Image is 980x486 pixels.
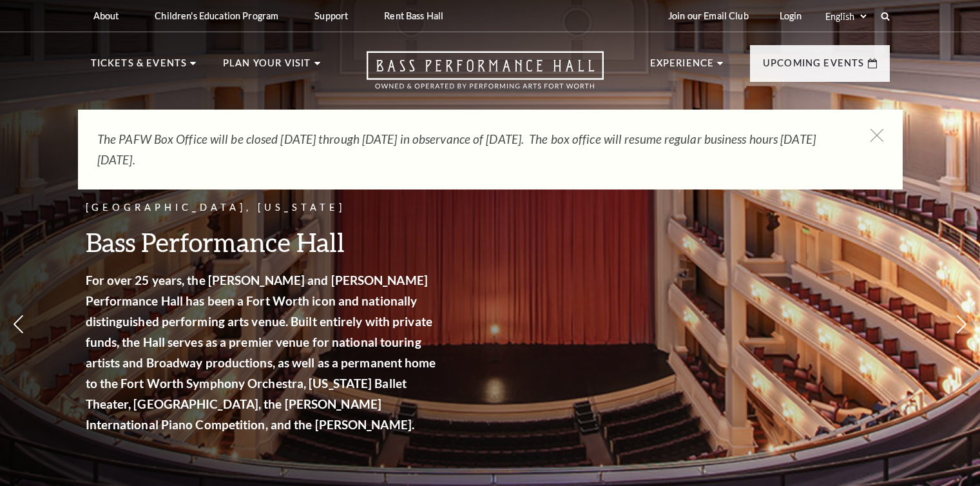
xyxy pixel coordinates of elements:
[86,226,440,258] h3: Bass Performance Hall
[93,10,119,21] p: About
[823,10,869,23] select: Select:
[86,273,436,432] strong: For over 25 years, the [PERSON_NAME] and [PERSON_NAME] Performance Hall has been a Fort Worth ico...
[763,55,865,79] p: Upcoming Events
[86,200,440,216] p: [GEOGRAPHIC_DATA], [US_STATE]
[223,55,311,79] p: Plan Your Visit
[155,10,278,21] p: Children's Education Program
[650,55,715,79] p: Experience
[314,10,348,21] p: Support
[97,131,816,167] em: The PAFW Box Office will be closed [DATE] through [DATE] in observance of [DATE]. The box office ...
[384,10,443,21] p: Rent Bass Hall
[91,55,187,79] p: Tickets & Events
